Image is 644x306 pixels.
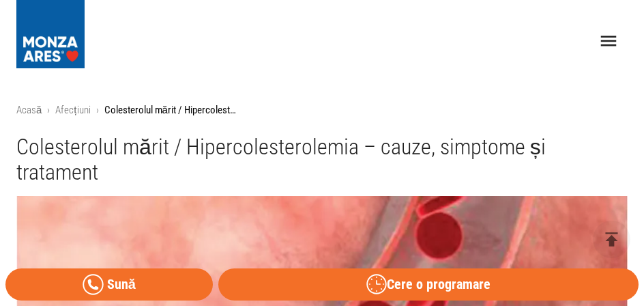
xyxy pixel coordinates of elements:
li: › [47,102,50,118]
p: Colesterolul mărit / Hipercolesterolemia – cauze, simptome și tratament [104,102,241,118]
a: Acasă [16,104,42,116]
a: Afecțiuni [55,104,90,116]
a: Sună [5,268,213,301]
li: › [96,102,99,118]
button: open drawer [590,23,628,60]
button: Cere o programare [218,268,639,301]
button: delete [593,221,630,258]
nav: breadcrumb [16,102,628,118]
h1: Colesterolul mărit / Hipercolesterolemia – cauze, simptome și tratament [16,135,628,186]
